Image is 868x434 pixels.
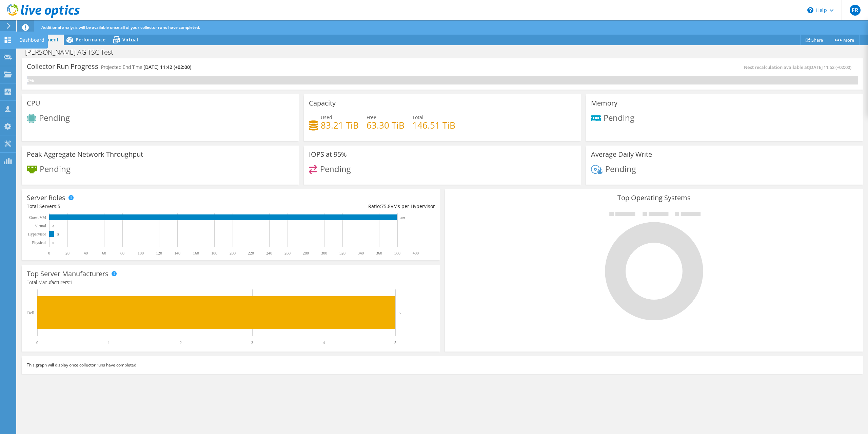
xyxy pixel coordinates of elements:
span: Total [412,114,423,120]
span: Free [367,114,376,120]
text: Hypervisor [28,232,46,237]
h4: 63.30 TiB [367,121,405,129]
span: Pending [605,163,636,174]
div: Dashboard [16,32,48,49]
h3: Memory [591,99,617,107]
text: 0 [36,340,38,345]
text: Physical [32,240,46,245]
text: 140 [174,251,180,256]
text: 0 [48,251,50,256]
a: More [828,35,860,45]
h4: 83.21 TiB [321,121,359,129]
h1: [PERSON_NAME] AG TSC Test [22,49,124,56]
span: Virtual [122,36,138,43]
text: 360 [376,251,382,256]
span: Additional analysis will be available once all of your collector runs have completed. [41,24,200,30]
text: 220 [248,251,254,256]
h3: CPU [27,99,40,107]
span: Pending [604,112,634,123]
text: 5 [394,340,396,345]
span: Pending [40,163,71,174]
span: 75.8 [381,203,391,209]
text: 60 [102,251,106,256]
h3: IOPS at 95% [309,151,347,158]
h3: Top Operating Systems [450,194,858,202]
text: 180 [211,251,217,256]
text: 340 [358,251,364,256]
h3: Server Roles [27,194,65,202]
text: 120 [156,251,162,256]
span: [DATE] 11:42 (+02:00) [143,64,191,70]
span: [DATE] 11:52 (+02:00) [809,64,851,70]
text: 300 [321,251,327,256]
h4: 146.51 TiB [412,121,455,129]
text: 160 [193,251,199,256]
text: 260 [284,251,291,256]
h3: Average Daily Write [591,151,652,158]
text: 40 [84,251,88,256]
span: Used [321,114,332,120]
span: Pending [320,163,351,174]
a: Share [800,35,828,45]
span: 1 [70,279,73,285]
text: 320 [339,251,346,256]
text: 5 [57,233,59,236]
span: Pending [39,112,70,123]
text: 4 [323,340,325,345]
text: 80 [120,251,124,256]
h3: Capacity [309,99,336,107]
text: 2 [180,340,182,345]
text: 400 [413,251,419,256]
text: 280 [303,251,309,256]
span: Next recalculation available at [744,64,855,70]
span: Performance [76,36,105,43]
text: Guest VM [29,215,46,220]
text: 0 [53,241,54,245]
h4: Projected End Time: [101,63,191,71]
text: 240 [266,251,272,256]
text: 20 [65,251,70,256]
span: 5 [58,203,60,209]
text: Dell [27,310,34,315]
h4: Total Manufacturers: [27,279,435,286]
text: 5 [399,311,401,315]
h3: Top Server Manufacturers [27,270,108,278]
div: This graph will display once collector runs have completed [22,356,863,374]
text: 100 [138,251,144,256]
text: 3 [251,340,253,345]
text: 200 [230,251,236,256]
text: 379 [400,216,405,220]
div: Ratio: VMs per Hypervisor [231,203,435,210]
span: FR [850,5,861,16]
text: 1 [108,340,110,345]
svg: \n [807,7,813,13]
text: Virtual [35,224,46,228]
text: 0 [53,225,54,228]
div: Total Servers: [27,203,231,210]
text: 380 [394,251,400,256]
h3: Peak Aggregate Network Throughput [27,151,143,158]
